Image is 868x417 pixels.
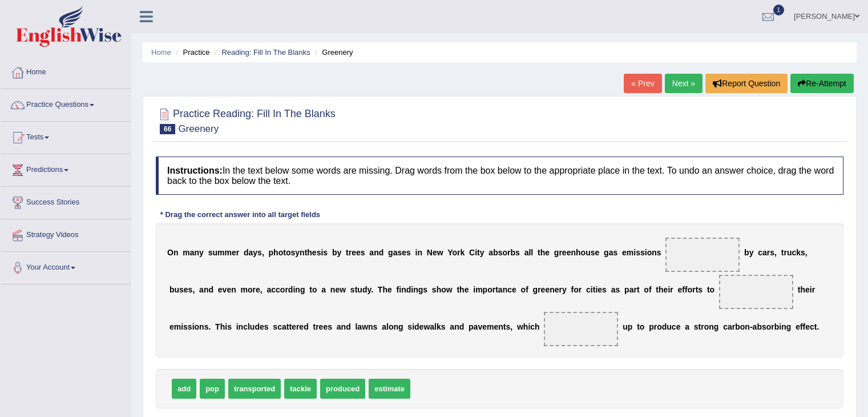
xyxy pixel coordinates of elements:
b: n [368,322,373,331]
b: n [295,285,300,294]
b: e [312,248,317,257]
b: o [278,248,284,257]
b: t [538,248,540,257]
b: e [232,248,236,257]
b: i [181,322,183,331]
b: o [710,285,715,294]
b: r [507,248,510,257]
b: . [208,322,211,331]
b: p [269,248,274,257]
b: u [174,285,179,294]
b: o [248,285,253,294]
b: h [220,322,225,331]
b: a [190,248,195,257]
b: i [412,322,414,331]
b: r [559,285,562,294]
b: g [604,248,609,257]
span: 1 [773,5,785,15]
b: d [406,285,411,294]
b: c [277,322,282,331]
a: Reading: Fill In The Blanks [221,48,310,57]
b: n [173,248,179,257]
b: o [521,285,526,294]
b: o [647,248,652,257]
b: T [215,322,220,331]
b: s [350,285,355,294]
b: i [473,285,475,294]
b: u [212,248,217,257]
b: c [507,285,512,294]
b: s [361,248,365,257]
b: a [498,285,503,294]
b: m [224,248,231,257]
b: a [524,248,529,257]
b: s [328,322,332,331]
b: e [465,285,469,294]
b: r [538,285,540,294]
b: t [495,285,498,294]
b: m [241,285,248,294]
b: h [459,285,465,294]
b: i [645,248,647,257]
b: n [330,285,336,294]
b: a [762,248,767,257]
li: Practice [173,47,209,58]
b: g [300,285,305,294]
b: e [184,285,188,294]
b: s [698,285,703,294]
b: u [250,322,255,331]
b: b [511,248,516,257]
b: i [415,248,418,257]
b: o [280,285,285,294]
b: n [341,322,346,331]
b: w [437,248,443,257]
b: t [781,248,784,257]
b: e [218,285,223,294]
b: s [640,248,645,257]
b: o [574,285,579,294]
b: t [283,248,286,257]
b: f [682,285,685,294]
h4: In the text below some words are missing. Drag words from the box below to the appropriate place ... [156,157,843,195]
h2: Practice Reading: Fill In The Blanks [156,106,336,134]
b: s [323,248,328,257]
b: c [276,285,280,294]
b: s [407,322,412,331]
b: n [239,322,244,331]
b: e [567,248,571,257]
b: r [670,285,673,294]
b: d [208,285,213,294]
b: d [346,322,351,331]
b: s [264,322,269,331]
span: 66 [160,124,175,134]
b: w [423,322,430,331]
b: s [179,285,184,294]
b: s [290,248,295,257]
b: a [629,285,634,294]
b: y [749,248,754,257]
b: r [559,248,562,257]
b: h [800,285,805,294]
b: f [649,285,652,294]
b: i [591,285,593,294]
a: Next » [665,74,703,93]
b: e [597,285,602,294]
b: t [457,285,459,294]
b: e [805,285,810,294]
b: b [493,248,498,257]
b: u [787,248,792,257]
b: c [758,248,762,257]
b: , [192,285,195,294]
b: n [571,248,576,257]
b: m [475,285,482,294]
b: s [208,248,213,257]
b: u [357,285,362,294]
b: r [633,285,636,294]
div: * Drag the correct answer into all target fields [156,209,325,220]
b: n [204,285,209,294]
b: h [382,285,387,294]
b: e [433,248,437,257]
b: c [586,285,591,294]
b: s [183,322,188,331]
b: s [498,248,503,257]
